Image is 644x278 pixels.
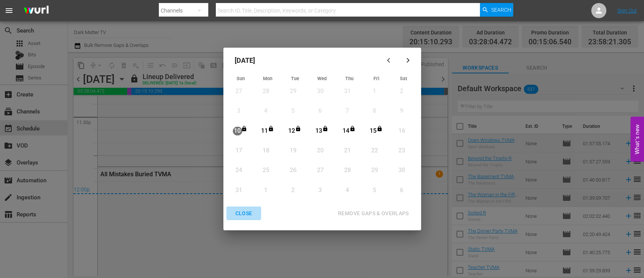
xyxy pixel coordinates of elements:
div: 30 [315,87,325,96]
div: 2 [288,186,298,195]
div: 9 [397,107,406,115]
div: 31 [343,87,352,96]
div: Month View [227,73,417,203]
div: 21 [343,146,352,155]
div: 28 [261,87,271,96]
div: 5 [370,186,379,195]
span: menu [5,6,14,15]
div: 28 [343,166,352,175]
span: Mon [263,76,272,81]
button: Open Feedback Widget [630,116,644,162]
div: 27 [234,87,243,96]
div: 3 [234,107,243,115]
div: 2 [397,87,406,96]
div: 14 [341,127,350,135]
div: 1 [261,186,271,195]
span: Sun [237,76,245,81]
span: Tue [291,76,299,81]
div: 29 [288,87,298,96]
div: 10 [233,127,242,135]
div: 6 [397,186,406,195]
span: Wed [317,76,327,81]
span: Sat [400,76,407,81]
div: 31 [234,186,243,195]
div: CLOSE [229,209,258,218]
div: 27 [315,166,325,175]
div: 23 [397,146,406,155]
div: 8 [370,107,379,115]
div: 22 [370,146,379,155]
div: 13 [314,127,323,135]
div: 26 [288,166,298,175]
div: 25 [261,166,271,175]
div: 24 [234,166,243,175]
div: 20 [315,146,325,155]
button: CLOSE [226,207,261,221]
div: 30 [397,166,406,175]
div: [DATE] [227,51,381,70]
div: 29 [370,166,379,175]
div: 18 [261,146,271,155]
div: 16 [397,127,406,135]
div: 1 [370,87,379,96]
span: Search [491,3,511,17]
div: 5 [288,107,298,115]
div: 15 [368,127,378,135]
span: Fri [373,76,379,81]
div: 17 [234,146,243,155]
span: Thu [345,76,354,81]
div: 6 [315,107,325,115]
div: 7 [343,107,352,115]
div: 3 [315,186,325,195]
div: 11 [260,127,269,135]
div: 19 [288,146,298,155]
a: Sign Out [617,8,637,14]
div: 4 [343,186,352,195]
div: 12 [287,127,296,135]
div: 4 [261,107,271,115]
img: ans4CAIJ8jUAAAAAAAAAAAAAAAAAAAAAAAAgQb4GAAAAAAAAAAAAAAAAAAAAAAAAJMjXAAAAAAAAAAAAAAAAAAAAAAAAgAT5G... [18,2,54,20]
